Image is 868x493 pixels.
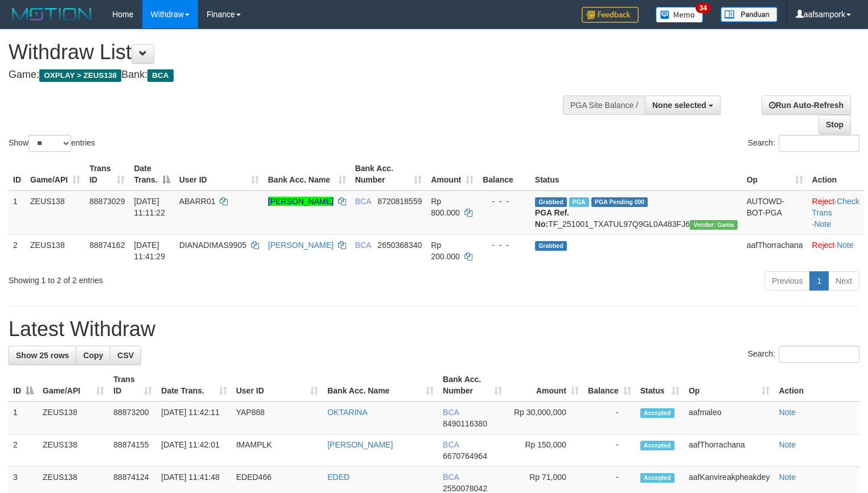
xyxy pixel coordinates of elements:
a: Reject [812,197,835,206]
a: Stop [818,115,851,134]
th: Bank Acc. Number: activate to sort column ascending [351,158,427,190]
span: None selected [652,101,706,110]
th: ID: activate to sort column descending [9,369,38,401]
th: Balance: activate to sort column ascending [583,369,636,401]
th: Op: activate to sort column ascending [684,369,774,401]
td: · [808,234,864,267]
th: Amount: activate to sort column ascending [507,369,583,401]
a: Next [828,271,859,291]
td: 2 [9,234,26,267]
td: 1 [9,401,38,434]
span: [DATE] 11:11:22 [134,197,165,217]
td: [DATE] 11:42:11 [157,401,231,434]
td: TF_251001_TXATUL97Q9GL0A483FJ6 [530,190,742,235]
th: Status: activate to sort column ascending [636,369,684,401]
label: Search: [748,346,859,363]
span: Grabbed [535,197,567,207]
img: panduan.png [721,7,778,22]
span: Marked by aafnoeunsreypich [569,197,589,207]
a: Reject [812,241,835,250]
span: Accepted [640,473,674,483]
a: EDED [327,473,349,482]
th: Status [530,158,742,190]
th: ID [9,158,26,190]
th: Balance [478,158,530,190]
span: Grabbed [535,241,567,251]
td: aafThorrachana [684,434,774,467]
th: Trans ID: activate to sort column ascending [109,369,157,401]
span: 88874162 [89,241,125,250]
a: [PERSON_NAME] [327,440,393,449]
select: Showentries [28,135,71,152]
td: ZEUS138 [38,401,109,434]
input: Search: [779,135,859,152]
th: Action [808,158,864,190]
a: Copy [76,346,110,365]
div: Showing 1 to 2 of 2 entries [9,270,353,286]
img: MOTION_logo.png [9,6,95,23]
th: User ID: activate to sort column ascending [232,369,323,401]
span: Accepted [640,408,674,418]
td: 88873200 [109,401,157,434]
h4: Game: Bank: [9,69,567,81]
span: DIANADIMAS9905 [179,241,246,250]
label: Show entries [9,135,95,152]
label: Search: [748,135,859,152]
span: Rp 800.000 [431,197,460,217]
span: ABARR01 [179,197,216,206]
td: Rp 30,000,000 [507,401,583,434]
input: Search: [779,346,859,363]
a: Note [814,219,831,229]
th: Action [774,369,859,401]
span: BCA [147,69,173,82]
a: [PERSON_NAME] [268,241,334,250]
a: CSV [110,346,141,365]
button: None selected [645,96,721,115]
th: Date Trans.: activate to sort column ascending [157,369,231,401]
span: BCA [355,197,371,206]
th: Amount: activate to sort column ascending [426,158,478,190]
span: BCA [443,408,459,417]
span: 88873029 [89,197,125,206]
span: CSV [117,351,134,360]
th: Date Trans.: activate to sort column descending [129,158,174,190]
span: BCA [443,440,459,449]
span: Rp 200.000 [431,241,460,261]
span: BCA [355,241,371,250]
a: Run Auto-Refresh [762,96,851,115]
span: PGA Pending [591,197,648,207]
span: Copy 2550078042 to clipboard [443,484,487,493]
td: aafThorrachana [742,234,808,267]
span: BCA [443,473,459,482]
span: Copy [83,351,103,360]
td: Rp 150,000 [507,434,583,467]
td: 88874155 [109,434,157,467]
a: Note [779,440,796,449]
h1: Withdraw List [9,41,567,64]
td: ZEUS138 [26,190,85,235]
th: Trans ID: activate to sort column ascending [85,158,129,190]
span: Show 25 rows [16,351,69,360]
td: - [583,434,636,467]
div: - - - [483,196,526,207]
div: - - - [483,239,526,251]
span: OXPLAY > ZEUS138 [39,69,121,82]
img: Button%20Memo.svg [656,7,704,23]
td: · · [808,190,864,235]
td: ZEUS138 [38,434,109,467]
span: Accepted [640,441,674,450]
b: PGA Ref. No: [535,208,569,229]
th: Bank Acc. Name: activate to sort column ascending [264,158,351,190]
th: Op: activate to sort column ascending [742,158,808,190]
span: 34 [696,3,711,13]
a: Previous [764,271,810,291]
span: [DATE] 11:41:29 [134,241,165,261]
span: Vendor URL: https://trx31.1velocity.biz [690,220,738,230]
a: Note [837,241,854,250]
th: User ID: activate to sort column ascending [175,158,264,190]
td: IMAMPLK [232,434,323,467]
span: Copy 8490116380 to clipboard [443,419,487,428]
img: Feedback.jpg [582,7,639,23]
div: PGA Site Balance / [563,96,645,115]
td: [DATE] 11:42:01 [157,434,231,467]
